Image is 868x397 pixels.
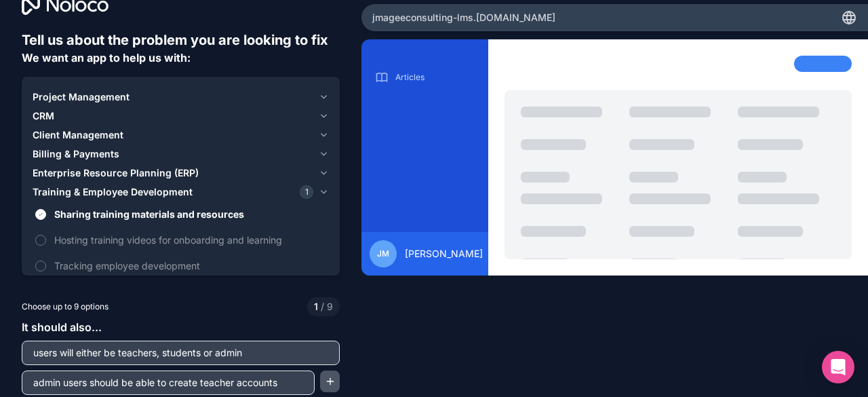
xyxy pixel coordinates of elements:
[33,128,123,142] span: Client Management
[22,31,340,50] h6: Tell us about the problem you are looking to fix
[372,11,555,24] span: jmageeconsulting-lms .[DOMAIN_NAME]
[318,300,333,314] span: 9
[33,164,329,183] button: Enterprise Resource Planning (ERP)
[35,209,46,220] button: Sharing training materials and resources
[35,235,46,246] button: Hosting training videos for onboarding and learning
[35,261,46,271] button: Tracking employee development
[33,147,119,161] span: Billing & Payments
[822,351,854,383] div: Open Intercom Messenger
[54,233,326,247] span: Hosting training videos for onboarding and learning
[22,51,191,64] span: We want an app to help us with:
[395,72,475,83] p: Articles
[33,202,329,278] div: Training & Employee Development1
[33,88,329,107] button: Project Management
[33,145,329,164] button: Billing & Payments
[33,183,329,202] button: Training & Employee Development1
[54,207,326,221] span: Sharing training materials and resources
[33,126,329,145] button: Client Management
[405,247,483,261] span: [PERSON_NAME]
[22,320,102,334] span: It should also...
[372,67,477,221] div: scrollable content
[33,90,130,104] span: Project Management
[54,259,326,273] span: Tracking employee development
[33,185,193,199] span: Training & Employee Development
[377,248,389,259] span: JM
[33,109,54,123] span: CRM
[321,301,324,312] span: /
[300,185,313,199] span: 1
[33,107,329,126] button: CRM
[22,301,108,313] span: Choose up to 9 options
[314,300,318,314] span: 1
[33,166,199,180] span: Enterprise Resource Planning (ERP)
